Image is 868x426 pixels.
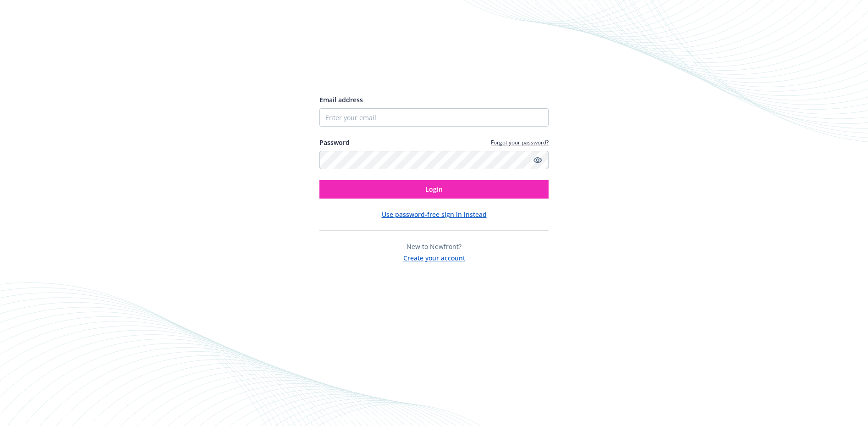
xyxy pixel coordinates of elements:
img: Newfront logo [319,62,406,78]
input: Enter your password [319,151,549,169]
span: New to Newfront? [407,242,461,251]
button: Create your account [403,251,465,263]
a: Forgot your password? [491,138,549,146]
label: Password [319,138,350,147]
span: Email address [319,95,363,104]
button: Use password-free sign in instead [382,210,487,219]
a: Show password [532,155,543,166]
input: Enter your email [319,108,549,127]
span: Login [425,185,443,194]
button: Login [319,180,549,199]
